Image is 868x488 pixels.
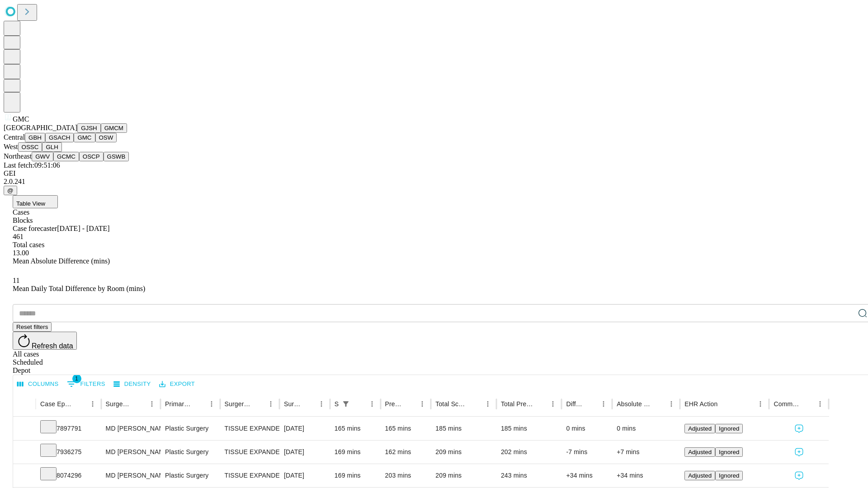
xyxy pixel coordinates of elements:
button: Sort [534,398,547,410]
button: Sort [353,398,366,410]
div: Scheduled In Room Duration [335,400,339,408]
button: Menu [146,398,158,410]
button: Menu [366,398,378,410]
div: +7 mins [617,441,675,464]
button: OSSC [18,142,42,152]
div: MD [PERSON_NAME] [PERSON_NAME] Md [106,417,156,440]
button: OSCP [79,152,104,161]
div: Surgeon Name [106,400,132,408]
span: [DATE] - [DATE] [57,225,109,232]
div: 8074296 [40,464,97,487]
button: Expand [18,445,31,460]
div: 2.0.241 [4,178,864,186]
button: Sort [652,398,665,410]
div: Total Scheduled Duration [435,400,468,408]
button: Menu [481,398,494,410]
div: MD [PERSON_NAME] [PERSON_NAME] Md [106,464,156,487]
div: TISSUE EXPANDER PLACEMENT IN [MEDICAL_DATA] [225,441,275,464]
button: Sort [193,398,205,410]
button: Menu [665,398,678,410]
span: Refresh data [32,342,73,350]
button: GLH [42,142,61,152]
div: 162 mins [385,441,427,464]
div: Total Predicted Duration [501,400,533,408]
span: Case forecaster [13,225,57,232]
div: 165 mins [335,417,376,440]
div: [DATE] [284,441,325,464]
button: @ [4,186,17,195]
div: Absolute Difference [617,400,651,408]
div: Difference [566,400,584,408]
button: Show filters [65,377,108,391]
div: 7936275 [40,441,97,464]
div: Primary Service [165,400,191,408]
button: Expand [18,421,31,437]
span: [GEOGRAPHIC_DATA] [4,124,77,131]
div: Surgery Name [225,400,251,408]
span: Central [4,133,25,141]
button: Export [157,377,197,391]
button: Sort [801,398,814,410]
button: Adjusted [684,471,715,480]
button: Menu [205,398,218,410]
button: GMCM [101,123,127,133]
button: Reset filters [13,322,52,332]
span: Adjusted [688,472,712,479]
div: Predicted In Room Duration [385,400,403,408]
button: Expand [18,468,31,484]
div: 1 active filter [340,398,352,410]
span: Reset filters [16,324,48,330]
div: 209 mins [435,464,492,487]
div: Surgery Date [284,400,302,408]
div: Plastic Surgery [165,417,215,440]
button: Sort [74,398,86,410]
button: Sort [403,398,416,410]
div: 7897791 [40,417,97,440]
button: Sort [718,398,731,410]
div: Case Epic Id [40,400,73,408]
span: Mean Daily Total Difference by Room (mins) [13,285,145,292]
button: OSW [95,133,117,142]
div: 185 mins [435,417,492,440]
span: GMC [13,115,29,123]
button: GSWB [104,152,129,161]
button: GJSH [77,123,101,133]
button: Sort [469,398,481,410]
button: GMC [74,133,95,142]
span: Last fetch: 09:51:06 [4,161,60,169]
div: MD [PERSON_NAME] [PERSON_NAME] Md [106,441,156,464]
button: Menu [315,398,328,410]
div: [DATE] [284,464,325,487]
div: +34 mins [617,464,675,487]
span: West [4,143,18,150]
button: Refresh data [13,332,77,350]
div: GEI [4,169,864,178]
span: Mean Absolute Difference (mins) [13,257,110,265]
div: [DATE] [284,417,325,440]
div: 209 mins [435,441,492,464]
div: 202 mins [501,441,557,464]
button: Ignored [715,471,743,480]
span: Ignored [719,472,739,479]
button: Density [111,377,153,391]
button: GWV [32,152,53,161]
button: Ignored [715,424,743,433]
span: 11 [13,277,19,284]
button: GBH [25,133,45,142]
div: TISSUE EXPANDER PLACEMENT IN [MEDICAL_DATA] [225,464,275,487]
span: Table View [16,200,45,207]
div: 185 mins [501,417,557,440]
div: 0 mins [566,417,608,440]
button: Table View [13,195,58,208]
div: EHR Action [684,400,717,408]
button: GSACH [45,133,74,142]
span: Ignored [719,425,739,432]
div: 169 mins [335,441,376,464]
div: 203 mins [385,464,427,487]
button: GCMC [53,152,79,161]
button: Adjusted [684,424,715,433]
button: Menu [547,398,559,410]
span: 461 [13,233,24,240]
div: 243 mins [501,464,557,487]
div: TISSUE EXPANDER PLACEMENT IN [MEDICAL_DATA] [225,417,275,440]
